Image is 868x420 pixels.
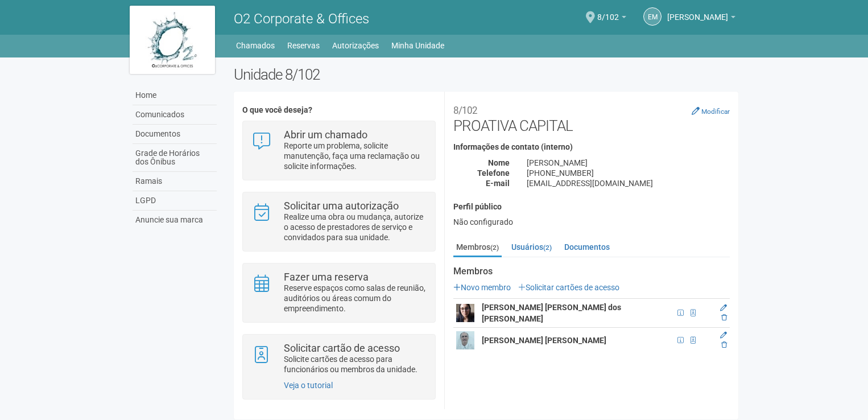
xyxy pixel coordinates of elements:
a: Home [133,86,217,105]
a: Solicitar cartão de acesso Solicite cartões de acesso para funcionários ou membros da unidade. [251,343,426,374]
span: 8/102 [597,2,619,22]
strong: [PERSON_NAME] [PERSON_NAME] dos [PERSON_NAME] [482,303,621,323]
a: Chamados [236,38,275,53]
a: Comunicados [133,105,217,125]
a: Solicitar cartões de acesso [518,283,619,292]
a: Documentos [133,125,217,144]
a: 8/102 [597,14,626,23]
img: user.png [456,331,474,349]
small: Modificar [701,108,730,116]
strong: Solicitar cartão de acesso [284,342,400,354]
a: Ramais [133,172,217,191]
a: Membros(2) [453,238,502,257]
a: Autorizações [332,38,379,53]
a: [PERSON_NAME] [667,14,735,23]
span: Ellen Medeiros [667,2,728,22]
img: user.png [456,304,474,322]
strong: Membros [453,266,730,277]
span: O2 Corporate & Offices [234,11,369,27]
a: Documentos [561,238,613,256]
h4: Informações de contato (interno) [453,143,730,151]
div: [PHONE_NUMBER] [518,168,738,178]
a: Excluir membro [721,314,727,322]
h2: Unidade 8/102 [234,66,738,83]
div: [EMAIL_ADDRESS][DOMAIN_NAME] [518,178,738,188]
a: LGPD [133,191,217,211]
a: Editar membro [720,304,727,312]
a: Modificar [692,106,730,116]
a: Solicitar uma autorização Realize uma obra ou mudança, autorize o acesso de prestadores de serviç... [251,201,426,242]
small: 8/102 [453,105,477,116]
a: Anuncie sua marca [133,211,217,229]
strong: Solicitar uma autorização [284,200,399,212]
strong: Fazer uma reserva [284,271,369,283]
a: Usuários(2) [509,238,555,256]
strong: [PERSON_NAME] [PERSON_NAME] [482,336,606,345]
a: Excluir membro [721,341,727,349]
p: Solicite cartões de acesso para funcionários ou membros da unidade. [284,354,427,374]
h4: O que você deseja? [242,106,435,114]
a: Grade de Horários dos Ônibus [133,144,217,172]
a: Editar membro [720,331,727,339]
a: Abrir um chamado Reporte um problema, solicite manutenção, faça uma reclamação ou solicite inform... [251,130,426,171]
strong: Nome [488,158,510,167]
strong: Telefone [477,168,510,178]
strong: E-mail [486,179,510,188]
h4: Perfil público [453,203,730,211]
img: logo.jpg [130,6,215,74]
p: Reporte um problema, solicite manutenção, faça uma reclamação ou solicite informações. [284,141,427,171]
a: Reservas [287,38,320,53]
a: Fazer uma reserva Reserve espaços como salas de reunião, auditórios ou áreas comum do empreendime... [251,272,426,314]
a: Veja o tutorial [284,381,333,390]
a: Novo membro [453,283,511,292]
small: (2) [543,244,552,252]
small: (2) [490,244,499,252]
p: Realize uma obra ou mudança, autorize o acesso de prestadores de serviço e convidados para sua un... [284,212,427,242]
a: Minha Unidade [391,38,444,53]
a: EM [643,7,662,26]
div: Não configurado [453,217,730,227]
div: [PERSON_NAME] [518,158,738,168]
strong: Abrir um chamado [284,129,367,141]
p: Reserve espaços como salas de reunião, auditórios ou áreas comum do empreendimento. [284,283,427,314]
h2: PROATIVA CAPITAL [453,100,730,134]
